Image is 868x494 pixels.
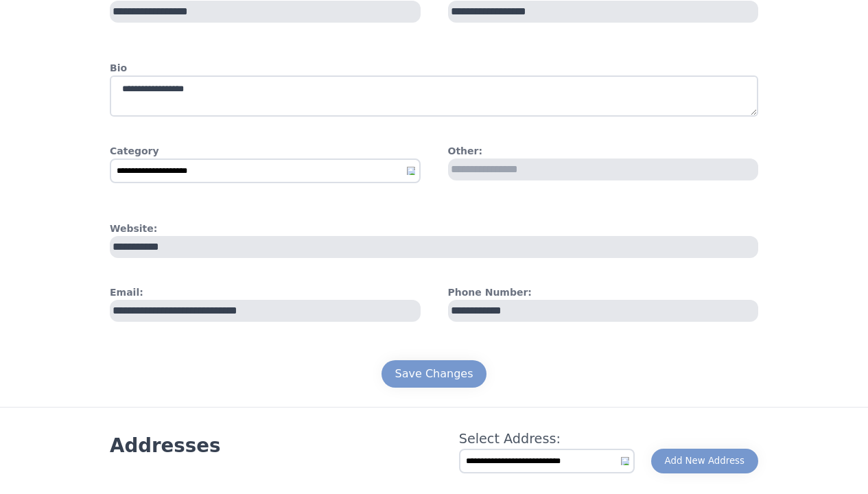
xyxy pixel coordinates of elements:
button: Save Changes [382,360,487,388]
button: Add New Address [651,449,758,473]
h4: Other: [448,144,759,158]
h4: Select Address: [459,430,635,449]
h4: Website: [110,222,758,236]
h4: Category [110,144,421,158]
h4: Email: [110,285,421,300]
h4: Bio [110,61,758,75]
h4: Phone Number: [448,285,759,300]
h3: Addresses [110,434,220,458]
div: Save Changes [395,366,473,382]
div: Add New Address [665,454,744,468]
